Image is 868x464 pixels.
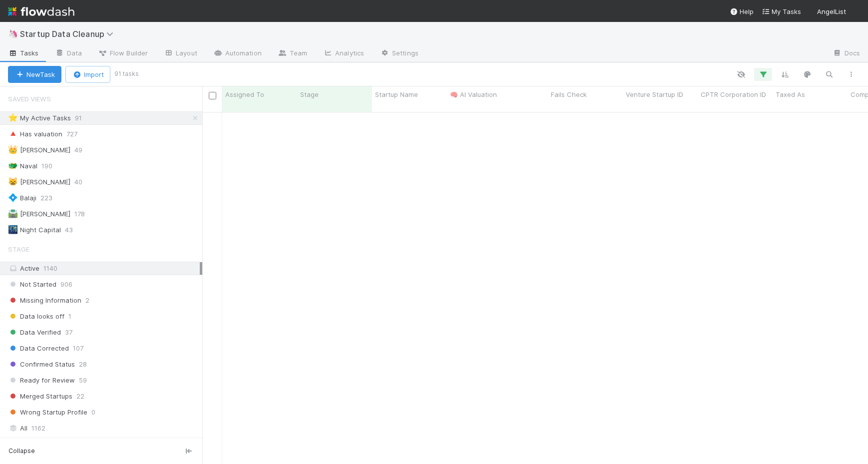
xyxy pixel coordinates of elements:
span: My Tasks [762,7,801,15]
a: Layout [156,46,205,62]
span: Venture Startup ID [626,89,683,99]
span: Flow Builder [98,48,148,58]
a: Docs [825,46,868,62]
button: Import [65,66,110,83]
span: Collapse [8,447,35,456]
a: Settings [372,46,427,62]
span: Data Corrected [8,342,69,355]
span: 906 [60,278,72,291]
span: 28 [79,358,87,371]
input: Toggle All Rows Selected [209,92,216,99]
span: 🌃 [8,225,18,234]
span: Stage [8,239,29,259]
span: 22 [76,390,84,403]
span: Taxed As [776,89,805,99]
span: 2 [85,294,89,307]
div: Help [730,6,754,16]
span: 223 [40,192,62,204]
a: Team [270,46,315,62]
span: 40 [74,176,92,188]
a: Analytics [315,46,372,62]
span: 🛣️ [8,209,18,218]
span: Startup Data Cleanup [20,29,118,39]
span: Missing Information [8,294,81,307]
a: My Tasks [762,6,801,16]
span: 190 [41,160,62,172]
span: 59 [79,374,87,387]
span: Tasks [8,48,39,58]
span: 49 [74,144,92,156]
span: 107 [73,342,83,355]
div: [PERSON_NAME] [8,144,70,156]
span: Ready for Review [8,374,75,387]
span: Saved Views [8,89,51,109]
div: Has valuation [8,128,62,140]
span: 43 [65,224,83,236]
div: [PERSON_NAME] [8,176,70,188]
span: 1 [68,310,71,323]
div: Balaji [8,192,36,204]
span: Fails Check [551,89,587,99]
a: Flow Builder [90,46,156,62]
div: Night Capital [8,224,61,236]
span: Assigned To [225,89,264,99]
img: avatar_01e2500d-3195-4c29-b276-1cde86660094.png [850,7,860,17]
span: CPTR Corporation ID [701,89,766,99]
span: Merged Startups [8,390,72,403]
span: 😸 [8,177,18,186]
span: 178 [74,208,95,220]
small: 91 tasks [114,69,139,78]
span: 0 [91,406,95,419]
span: Confirmed Status [8,358,75,371]
div: Active [8,262,200,275]
span: ⭐ [8,113,18,122]
a: Data [47,46,90,62]
span: 🦄 [8,29,18,38]
span: 37 [65,326,72,339]
span: 👑 [8,145,18,154]
span: AngelList [817,7,846,15]
div: Naval [8,160,37,172]
span: Wrong Startup Profile [8,406,87,419]
span: Data looks off [8,310,64,323]
span: 727 [66,128,87,140]
span: 🐲 [8,161,18,170]
div: My Active Tasks [8,112,71,124]
span: Not Started [8,278,56,291]
div: All [8,422,200,435]
span: 🧠 AI Valuation [450,89,497,99]
span: 1140 [43,264,57,272]
span: 💠 [8,193,18,202]
span: Stage [300,89,319,99]
span: Data Verified [8,326,61,339]
a: Automation [205,46,270,62]
button: NewTask [8,66,61,83]
div: [PERSON_NAME] [8,208,70,220]
span: 1162 [31,422,45,435]
img: logo-inverted-e16ddd16eac7371096b0.svg [8,3,74,20]
span: 91 [75,112,92,124]
span: Startup Name [375,89,418,99]
span: 🔺 [8,129,18,138]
